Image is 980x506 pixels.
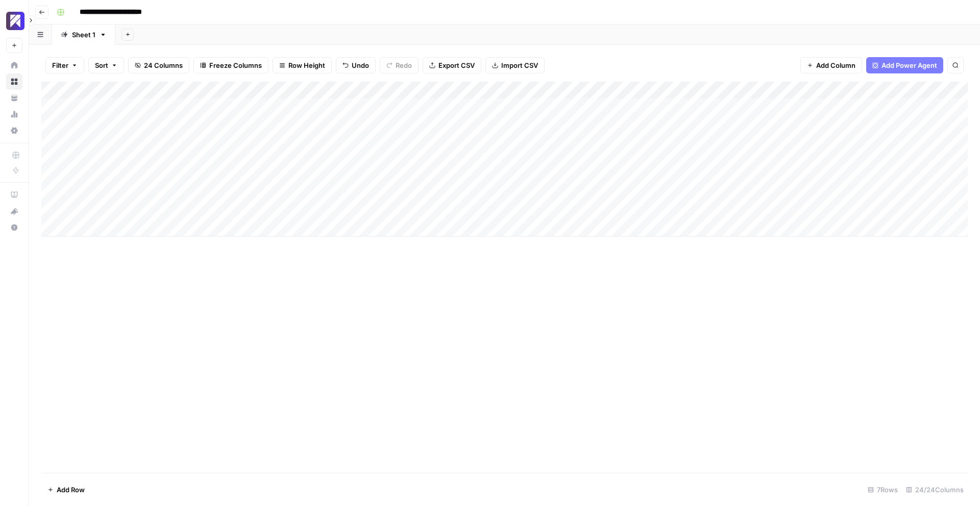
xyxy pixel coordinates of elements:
button: Import CSV [485,57,545,73]
span: 24 Columns [144,60,183,70]
img: Overjet - Test Logo [6,12,24,30]
a: Home [6,57,22,73]
button: Row Height [273,57,332,73]
button: Workspace: Overjet - Test [6,8,22,34]
a: Settings [6,122,22,139]
span: Freeze Columns [209,60,262,70]
span: Export CSV [438,60,475,70]
button: What's new? [6,203,22,219]
span: Undo [352,60,369,70]
a: AirOps Academy [6,187,22,203]
button: Help + Support [6,219,22,236]
button: 24 Columns [128,57,189,73]
a: Usage [6,106,22,122]
div: Sheet 1 [72,30,95,40]
a: Sheet 1 [52,24,115,45]
a: Your Data [6,90,22,106]
span: Sort [95,60,108,70]
span: Row Height [288,60,325,70]
button: Export CSV [423,57,481,73]
span: Add Row [57,485,85,495]
div: 7 Rows [864,482,902,498]
button: Add Column [800,57,862,73]
button: Redo [380,57,419,73]
button: Freeze Columns [193,57,268,73]
span: Import CSV [501,60,538,70]
button: Filter [45,57,84,73]
span: Add Power Agent [881,60,937,70]
button: Sort [88,57,124,73]
button: Add Row [41,482,91,498]
div: 24/24 Columns [902,482,968,498]
span: Add Column [816,60,855,70]
span: Redo [396,60,412,70]
div: What's new? [7,204,22,219]
a: Browse [6,73,22,90]
button: Add Power Agent [866,57,943,73]
span: Filter [52,60,68,70]
button: Undo [336,57,376,73]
